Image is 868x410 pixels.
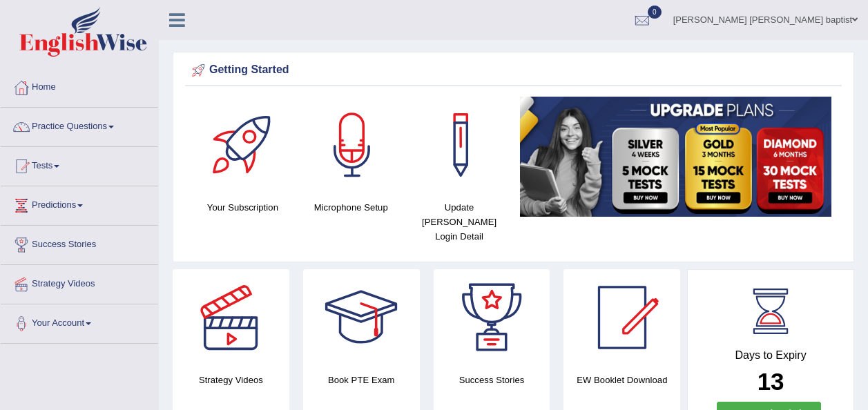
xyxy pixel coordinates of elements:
[1,108,158,142] a: Practice Questions
[1,186,158,221] a: Predictions
[304,200,398,215] h4: Microphone Setup
[520,97,831,217] img: small5.jpg
[434,373,550,387] h4: Success Stories
[173,373,289,387] h4: Strategy Videos
[1,265,158,300] a: Strategy Videos
[648,6,662,19] span: 0
[412,200,507,244] h4: Update [PERSON_NAME] Login Detail
[703,349,838,362] h4: Days to Expiry
[303,373,420,387] h4: Book PTE Exam
[1,304,158,339] a: Your Account
[1,226,158,260] a: Success Stories
[189,60,838,81] div: Getting Started
[758,368,784,395] b: 13
[563,373,680,387] h4: EW Booklet Download
[1,147,158,182] a: Tests
[1,68,158,103] a: Home
[195,200,290,215] h4: Your Subscription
